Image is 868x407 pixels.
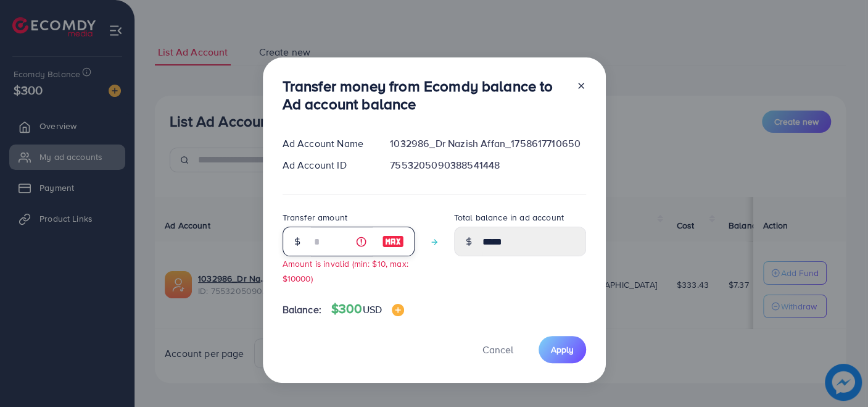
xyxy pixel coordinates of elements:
[331,301,404,317] h4: $300
[392,304,404,316] img: image
[283,211,347,224] label: Transfer amount
[380,158,595,172] div: 7553205090388541448
[482,343,513,356] span: Cancel
[283,303,321,317] span: Balance:
[551,343,574,356] span: Apply
[380,136,595,151] div: 1032986_Dr Nazish Affan_1758617710650
[283,77,566,113] h3: Transfer money from Ecomdy balance to Ad account balance
[283,258,408,283] small: Amount is invalid (min: $10, max: $10000)
[454,211,564,224] label: Total balance in ad account
[362,303,381,316] span: USD
[382,234,404,249] img: image
[467,336,529,363] button: Cancel
[273,136,381,151] div: Ad Account Name
[273,158,381,172] div: Ad Account ID
[539,336,586,363] button: Apply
